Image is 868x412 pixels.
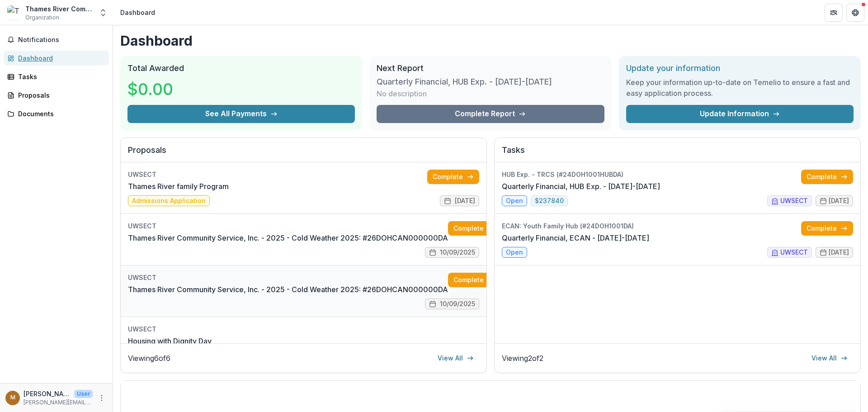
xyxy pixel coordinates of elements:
button: Open entity switcher [97,4,109,22]
h3: Quarterly Financial, HUB Exp. - [DATE]-[DATE] [377,77,552,87]
a: Quarterly Financial, HUB Exp. - [DATE]-[DATE] [502,181,660,192]
a: Complete [448,273,500,287]
h2: Total Awarded [127,63,355,73]
a: Complete Report [377,105,604,123]
h2: Update your information [626,63,854,73]
span: Organization [25,14,59,22]
a: Housing with Dignity Day [128,336,212,346]
p: No description [377,88,427,99]
span: Notifications [18,36,105,44]
button: Get Help [846,4,864,22]
button: Notifications [4,33,109,47]
a: Thames River Community Service, Inc. - 2025 - Cold Weather 2025: #26DOHCAN000000DA [128,284,448,295]
nav: breadcrumb [117,6,159,19]
p: Viewing 6 of 6 [128,353,170,364]
h3: Keep your information up-to-date on Temelio to ensure a fast and easy application process. [626,77,854,99]
h2: Tasks [502,145,853,162]
a: Thames River family Program [128,181,229,192]
h2: Proposals [128,145,479,162]
button: See All Payments [127,105,355,123]
a: Update Information [626,105,854,123]
div: michaelv@trfp.org [10,395,15,401]
a: Dashboard [4,51,109,66]
div: Thames River Community Service, Inc. [25,4,93,14]
h3: $0.00 [127,77,195,101]
a: Documents [4,106,109,121]
a: Proposals [4,88,109,103]
a: View All [806,351,853,365]
a: Complete [427,170,479,184]
h2: Next Report [377,63,604,73]
p: Viewing 2 of 2 [502,353,543,364]
button: More [96,393,107,403]
div: Tasks [18,72,102,81]
div: Dashboard [18,53,102,63]
a: Complete [801,170,853,184]
a: View All [432,351,479,365]
a: Thames River Community Service, Inc. - 2025 - Cold Weather 2025: #26DOHCAN000000DA [128,232,448,243]
a: Complete [801,221,853,236]
a: Quarterly Financial, ECAN - [DATE]-[DATE] [502,232,649,243]
p: [PERSON_NAME][EMAIL_ADDRESS][DOMAIN_NAME] [24,389,71,398]
p: User [74,390,93,398]
img: Thames River Community Service, Inc. [7,5,22,20]
a: Complete [448,221,500,236]
button: Partners [825,4,843,22]
p: [PERSON_NAME][EMAIL_ADDRESS][DOMAIN_NAME] [24,398,93,407]
div: Documents [18,109,102,118]
h1: Dashboard [120,33,861,49]
div: Proposals [18,90,102,100]
a: Tasks [4,69,109,84]
div: Dashboard [120,8,155,17]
